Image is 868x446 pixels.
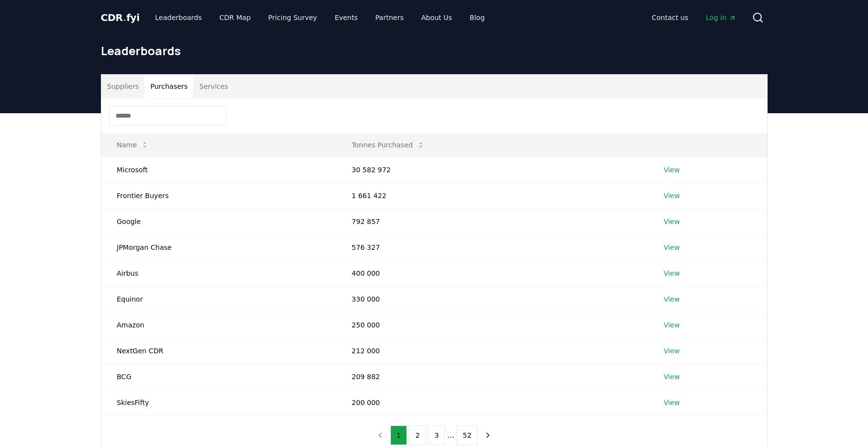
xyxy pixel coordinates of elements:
[336,234,648,260] td: 576 327
[101,12,140,23] span: CDR fyi
[101,312,336,338] td: Amazon
[327,9,366,26] a: Events
[336,286,648,312] td: 330 000
[101,389,336,415] td: SkiesFifty
[480,426,496,445] button: next page
[260,9,325,26] a: Pricing Survey
[101,260,336,286] td: Airbus
[123,12,126,23] span: .
[101,157,336,182] td: Microsoft
[336,389,648,415] td: 200 000
[101,43,768,59] h1: Leaderboards
[664,217,680,226] a: View
[336,260,648,286] td: 400 000
[367,9,411,26] a: Partners
[462,9,493,26] a: Blog
[336,364,648,389] td: 209 882
[664,372,680,382] a: View
[447,429,454,441] li: ...
[698,9,744,26] a: Log in
[336,312,648,338] td: 250 000
[212,9,258,26] a: CDR Map
[101,11,140,24] a: CDR.fyi
[664,346,680,356] a: View
[644,9,744,26] nav: Main
[413,9,460,26] a: About Us
[344,135,432,155] button: Tonnes Purchased
[664,268,680,278] a: View
[664,294,680,304] a: View
[144,75,193,98] button: Purchasers
[101,234,336,260] td: JPMorgan Chase
[101,338,336,364] td: NextGen CDR
[109,135,156,155] button: Name
[101,286,336,312] td: Equinor
[147,9,210,26] a: Leaderboards
[428,426,445,445] button: 3
[101,182,336,208] td: Frontier Buyers
[101,208,336,234] td: Google
[336,157,648,182] td: 30 582 972
[336,338,648,364] td: 212 000
[664,191,680,201] a: View
[409,426,426,445] button: 2
[664,165,680,175] a: View
[390,426,407,445] button: 1
[336,208,648,234] td: 792 857
[457,426,478,445] button: 52
[101,364,336,389] td: BCG
[644,9,696,26] a: Contact us
[147,9,492,26] nav: Main
[706,13,736,22] span: Log in
[336,182,648,208] td: 1 661 422
[664,398,680,407] a: View
[664,243,680,252] a: View
[101,75,145,98] button: Suppliers
[664,320,680,330] a: View
[193,75,234,98] button: Services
